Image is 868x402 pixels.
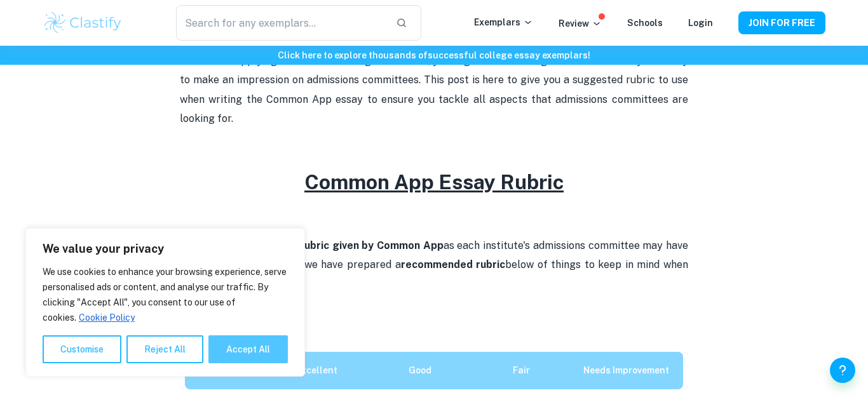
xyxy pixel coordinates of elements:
[688,18,713,28] a: Login
[43,10,123,36] img: Clastify logo
[483,362,559,379] p: Fair
[559,17,602,30] p: Review
[180,13,688,167] p: One of the most important parts of the college application process is writing the Common App essa...
[580,362,673,379] p: Needs Improvement
[25,228,305,377] div: We value your privacy
[474,15,533,29] p: Exemplars
[277,362,358,379] p: Excellent
[176,5,386,41] input: Search for any exemplars...
[126,335,203,363] button: Reject All
[738,11,825,34] button: JOIN FOR FREE
[180,236,688,294] p: While there is as each institute's admissions committee may have its own set of guidelines, we ha...
[78,312,135,323] a: Cookie Policy
[627,18,663,28] a: Schools
[401,258,506,271] strong: recommended rubric
[3,48,865,62] h6: Click here to explore thousands of successful college essay exemplars !
[208,335,288,363] button: Accept All
[830,358,855,383] button: Help and Feedback
[377,362,463,379] p: Good
[246,239,443,251] strong: no official rubric given by Common App
[43,264,288,325] p: We use cookies to enhance your browsing experience, serve personalised ads or content, and analys...
[43,241,288,257] p: We value your privacy
[43,335,121,363] button: Customise
[304,170,564,194] u: Common App Essay Rubric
